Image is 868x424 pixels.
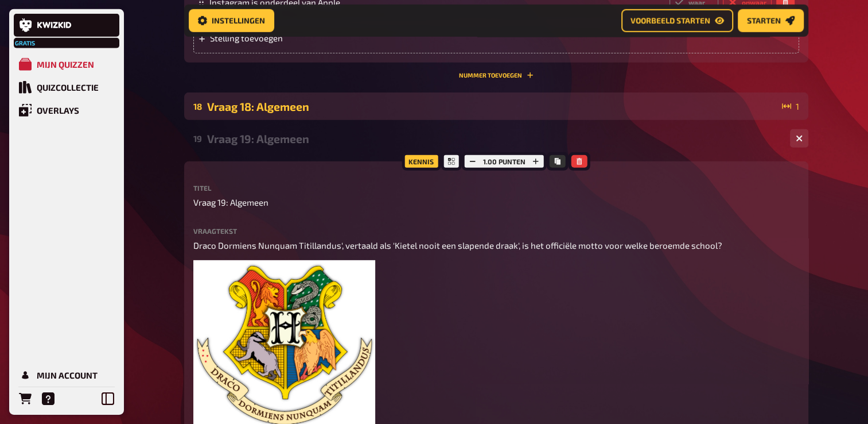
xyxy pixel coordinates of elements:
span: Starten [747,17,781,25]
div: 19 [193,133,203,144]
div: Mijn Account [37,370,98,380]
div: Vraag 18: Algemeen [207,100,777,113]
a: Voorbeeld starten [621,9,733,32]
a: Instellingen [189,9,274,32]
a: Mijn quizzen [14,53,119,76]
div: 1 [782,102,799,111]
div: Mijn quizzen [37,59,94,70]
span: Voorbeeld starten [630,17,710,25]
a: Mijn Account [14,364,119,387]
div: Quizcollectie [37,82,99,92]
a: Help [37,387,60,410]
span: Instellingen [212,17,265,25]
div: Vraag 19: Algemeen [207,132,781,145]
div: 1.00 punten [462,152,547,171]
label: Vraagtekst [193,228,799,234]
a: Bestellingen [14,387,37,410]
div: 18 [193,101,203,111]
button: Nummer toevoegen [459,72,534,79]
span: Draco Dormiens Nunquam Titillandus', vertaald als 'Kietel nooit een slapende draak', is het offic... [193,240,722,250]
div: Kennis [402,152,441,171]
a: Overlays [14,99,119,122]
span: Vraag 19: Algemeen [193,196,268,209]
div: Overlays [37,105,79,115]
button: Kopiëren [550,155,566,168]
a: Starten [738,9,804,32]
span: Stelling toevoegen [210,33,388,43]
span: Gratis [15,40,36,47]
a: Quizcollectie [14,76,119,99]
label: Titel [193,184,799,191]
